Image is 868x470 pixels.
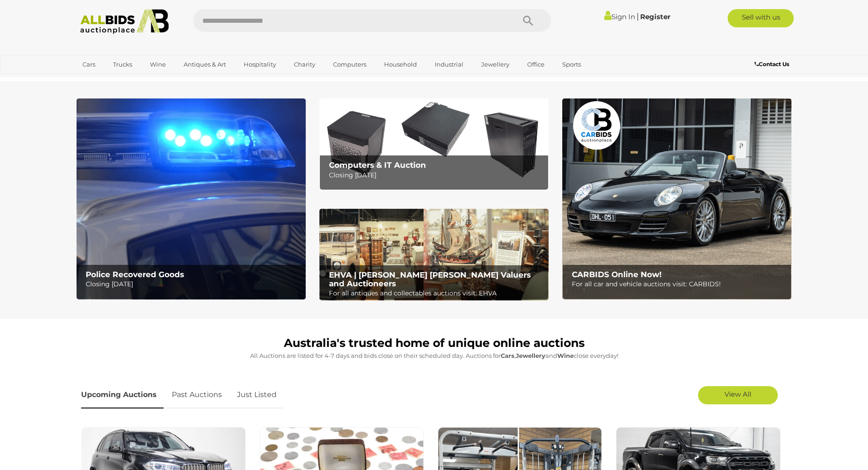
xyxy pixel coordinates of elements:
a: Contact Us [755,59,791,69]
img: Police Recovered Goods [77,98,306,300]
img: EHVA | Evans Hastings Valuers and Auctioneers [319,209,549,301]
p: For all antiques and collectables auctions visit: EHVA [329,288,544,299]
p: Closing [DATE] [329,170,544,181]
a: Upcoming Auctions [81,382,164,408]
a: Antiques & Art [178,57,232,72]
a: Industrial [429,57,469,72]
button: Search [505,9,551,32]
a: Wine [144,57,172,72]
a: Household [378,57,423,72]
a: Cars [77,57,101,72]
p: All Auctions are listed for 4-7 days and bids close on their scheduled day. Auctions for , and cl... [81,351,787,361]
b: Police Recovered Goods [86,270,184,279]
p: Closing [DATE] [86,279,300,290]
p: For all car and vehicle auctions visit: CARBIDS! [572,279,786,290]
img: CARBIDS Online Now! [562,98,791,300]
a: Sell with us [728,9,794,27]
a: Charity [288,57,321,72]
a: EHVA | Evans Hastings Valuers and Auctioneers EHVA | [PERSON_NAME] [PERSON_NAME] Valuers and Auct... [319,209,549,301]
img: Computers & IT Auction [319,98,549,190]
b: Computers & IT Auction [329,160,426,170]
strong: Jewellery [516,352,545,359]
b: EHVA | [PERSON_NAME] [PERSON_NAME] Valuers and Auctioneers [329,270,531,288]
a: Just Listed [230,382,283,408]
a: Jewellery [475,57,515,72]
a: Police Recovered Goods Police Recovered Goods Closing [DATE] [77,98,306,300]
strong: Cars [501,352,514,359]
a: CARBIDS Online Now! CARBIDS Online Now! For all car and vehicle auctions visit: CARBIDS! [562,98,791,300]
h1: Australia's trusted home of unique online auctions [81,337,787,350]
span: View All [724,390,751,398]
a: Office [521,57,550,72]
a: Sports [556,57,587,72]
span: | [637,11,639,21]
a: Register [640,12,670,21]
b: Contact Us [755,61,789,67]
a: Computers [327,57,372,72]
a: Past Auctions [165,382,229,408]
strong: Wine [557,352,574,359]
a: View All [698,386,778,404]
a: Sign In [604,12,635,21]
a: Hospitality [238,57,282,72]
a: Trucks [107,57,138,72]
b: CARBIDS Online Now! [572,270,662,279]
a: [GEOGRAPHIC_DATA] [77,72,153,87]
img: Allbids.com.au [75,9,174,34]
a: Computers & IT Auction Computers & IT Auction Closing [DATE] [319,98,549,190]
